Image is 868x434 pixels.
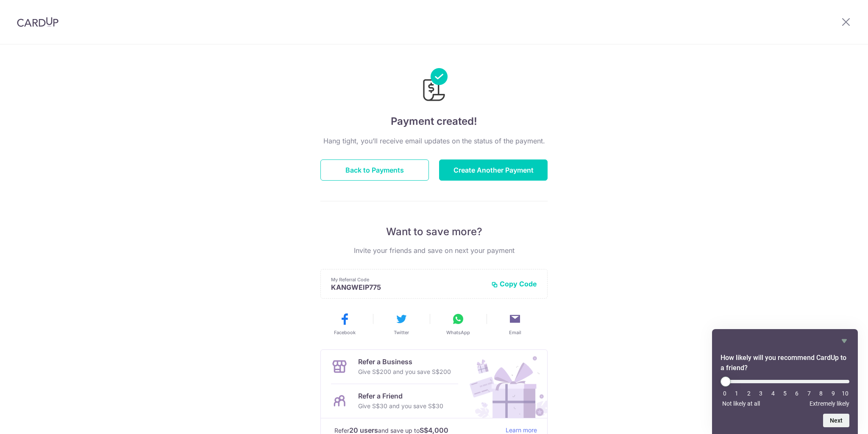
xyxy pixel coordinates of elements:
[721,390,729,397] li: 0
[320,159,429,181] button: Back to Payments
[376,312,426,336] button: Twitter
[462,350,547,418] img: Refer
[823,414,849,427] button: Next question
[446,329,470,336] span: WhatsApp
[320,245,548,255] p: Invite your friends and save on next your payment
[793,390,801,397] li: 6
[433,312,483,336] button: WhatsApp
[420,68,448,104] img: Payments
[839,336,849,346] button: Hide survey
[781,390,789,397] li: 5
[732,390,741,397] li: 1
[439,159,548,181] button: Create Another Payment
[810,400,849,407] span: Extremely likely
[841,390,849,397] li: 10
[358,357,451,367] p: Refer a Business
[509,329,521,336] span: Email
[721,376,849,407] div: How likely will you recommend CardUp to a friend? Select an option from 0 to 10, with 0 being Not...
[490,312,540,336] button: Email
[745,390,753,397] li: 2
[320,114,548,129] h4: Payment created!
[817,390,825,397] li: 8
[757,390,765,397] li: 3
[320,136,548,146] p: Hang tight, you’ll receive email updates on the status of the payment.
[358,401,443,411] p: Give S$30 and you save S$30
[722,400,760,407] span: Not likely at all
[394,329,409,336] span: Twitter
[334,329,356,336] span: Facebook
[331,276,484,283] p: My Referral Code
[491,280,537,288] button: Copy Code
[331,283,484,291] p: KANGWEIP775
[721,336,849,427] div: How likely will you recommend CardUp to a friend? Select an option from 0 to 10, with 0 being Not...
[320,312,370,336] button: Facebook
[320,225,548,239] p: Want to save more?
[17,17,58,27] img: CardUp
[829,390,837,397] li: 9
[358,391,443,401] p: Refer a Friend
[769,390,777,397] li: 4
[721,353,849,373] h2: How likely will you recommend CardUp to a friend? Select an option from 0 to 10, with 0 being Not...
[358,367,451,377] p: Give S$200 and you save S$200
[805,390,813,397] li: 7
